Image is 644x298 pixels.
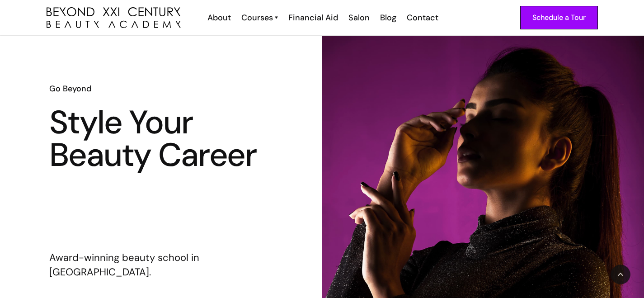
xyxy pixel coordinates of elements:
[288,12,338,24] div: Financial Aid
[348,12,370,24] div: Salon
[47,7,181,28] a: home
[49,106,273,171] h1: Style Your Beauty Career
[343,12,374,24] a: Salon
[380,12,396,24] div: Blog
[407,12,438,24] div: Contact
[207,12,231,24] div: About
[401,12,443,24] a: Contact
[47,7,181,28] img: beyond 21st century beauty academy logo
[202,12,235,24] a: About
[241,12,273,24] div: Courses
[241,12,278,24] a: Courses
[49,83,273,95] h6: Go Beyond
[520,6,598,29] a: Schedule a Tour
[374,12,401,24] a: Blog
[49,251,273,279] p: Award-winning beauty school in [GEOGRAPHIC_DATA].
[532,12,586,24] div: Schedule a Tour
[282,12,343,24] a: Financial Aid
